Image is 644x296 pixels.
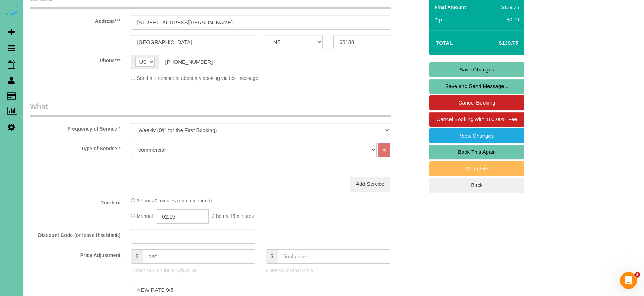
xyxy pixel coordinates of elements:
a: Save Changes [429,62,524,77]
label: Frequency of Service * [25,123,126,132]
span: 3 [634,272,640,278]
span: $ [131,249,143,264]
img: Automaid Logo [4,7,18,17]
a: Back [429,178,524,193]
label: Duration [25,197,126,206]
label: Price Adjustment [25,249,126,259]
div: $0.00 [499,16,519,23]
label: Type of Service * [25,143,126,152]
label: Discount Code (or leave this blank) [25,229,126,239]
a: Book This Again [429,145,524,159]
span: Manual [137,213,153,219]
a: View Changes [429,128,524,143]
span: Send me reminders about my booking via text message [137,75,258,81]
span: Cancel Booking with 100.00% Fee [436,116,517,122]
label: Tip [435,16,442,23]
a: Save and Send Message... [429,79,524,94]
span: 3 hours 0 minutes (recommended) [137,198,212,203]
a: Cancel Booking [429,95,524,110]
input: final price [278,249,391,264]
strong: Total [436,40,453,46]
iframe: Intercom live chat [620,272,637,289]
span: 2 hours 15 minutes [212,213,254,219]
div: $139.75 [499,4,519,11]
a: Cancel Booking with 100.00% Fee [429,112,524,127]
span: $ [266,249,278,264]
h4: $139.75 [478,40,518,46]
p: Enter the Amount to Adjust, or [131,267,255,274]
legend: What [30,101,391,117]
p: Enter your Final Price [266,267,390,274]
label: Final Amount [435,4,466,11]
a: Add Service [350,177,390,191]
